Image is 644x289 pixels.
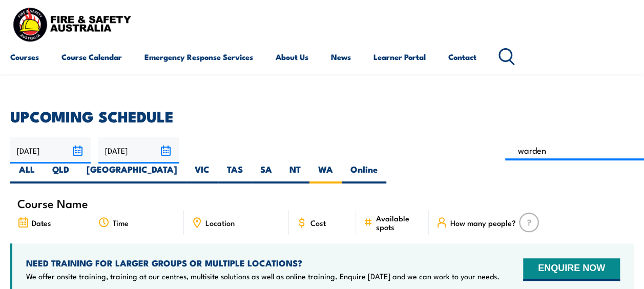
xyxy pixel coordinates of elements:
[98,137,179,163] input: To date
[113,218,129,227] span: Time
[186,163,218,183] label: VIC
[17,199,88,208] span: Course Name
[78,163,186,183] label: [GEOGRAPHIC_DATA]
[218,163,252,183] label: TAS
[450,218,516,227] span: How many people?
[44,163,78,183] label: QLD
[144,45,253,69] a: Emergency Response Services
[276,45,308,69] a: About Us
[26,271,500,281] p: We offer onsite training, training at our centres, multisite solutions as well as online training...
[205,218,235,227] span: Location
[61,45,122,69] a: Course Calendar
[281,163,309,183] label: NT
[10,45,39,69] a: Courses
[252,163,281,183] label: SA
[331,45,351,69] a: News
[32,218,51,227] span: Dates
[10,109,634,122] h2: UPCOMING SCHEDULE
[10,137,91,163] input: From date
[376,214,422,231] span: Available spots
[10,163,44,183] label: ALL
[310,218,326,227] span: Cost
[523,258,620,281] button: ENQUIRE NOW
[309,163,342,183] label: WA
[26,257,500,269] h4: NEED TRAINING FOR LARGER GROUPS OR MULTIPLE LOCATIONS?
[373,45,426,69] a: Learner Portal
[342,163,386,183] label: Online
[505,140,644,160] input: Search Course
[448,45,476,69] a: Contact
